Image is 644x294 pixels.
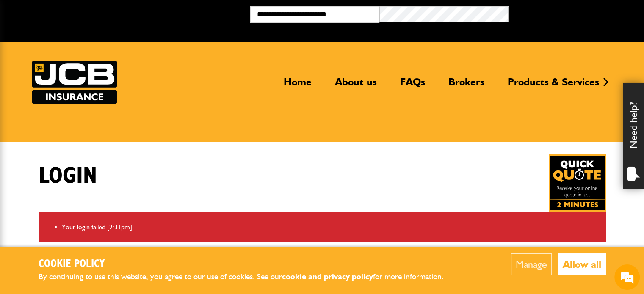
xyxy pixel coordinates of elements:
[329,76,383,95] a: About us
[394,76,431,95] a: FAQs
[558,253,606,275] button: Allow all
[44,47,142,58] div: JCB Insurance
[62,222,600,233] li: Your login failed [2:31pm]
[501,76,605,95] a: Products & Services
[282,272,373,281] a: cookie and privacy policy
[623,83,644,189] div: Need help?
[549,154,606,212] a: Get your insurance quote in just 2-minutes
[14,47,36,59] img: d_20077148190_operators_62643000001515001
[39,270,458,283] p: By continuing to use this website, you agree to our use of cookies. See our for more information.
[32,61,117,104] img: JCB Insurance Services logo
[4,216,161,246] textarea: Choose an option
[549,154,606,212] img: Quick Quote
[39,162,97,190] h1: Login
[32,61,117,104] a: JCB Insurance Services
[442,76,491,95] a: Brokers
[277,76,318,95] a: Home
[509,6,638,19] button: Broker Login
[511,253,552,275] button: Manage
[39,258,458,271] h2: Cookie Policy
[139,4,159,25] div: Minimize live chat window
[14,180,50,187] div: JCB Insurance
